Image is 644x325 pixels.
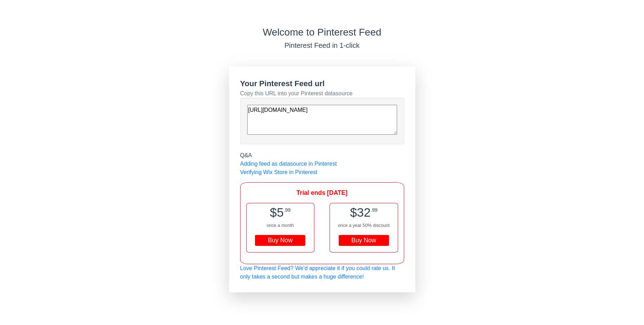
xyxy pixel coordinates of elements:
a: Adding feed as datasource in Pinterest [240,161,337,167]
div: Buy Now [255,235,305,246]
span: .99 [371,207,378,213]
div: Your Pinterest Feed url [240,78,404,89]
a: Verifying Wix Store in Pinterest [240,169,318,175]
a: Love Pinterest Feed? We'd appreciate it if you could rate us. It only takes a second but makes a ... [240,265,395,280]
div: Q&A [240,151,404,160]
div: once a year 50% discount [330,222,397,229]
div: once a month [247,222,314,229]
div: Buy Now [339,235,389,246]
span: $32 [350,205,371,219]
div: Copy this URL into your Pinterest datasource [240,89,404,98]
span: .99 [283,207,291,213]
div: Trial ends [DATE] [246,188,398,197]
span: $5 [270,205,283,219]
